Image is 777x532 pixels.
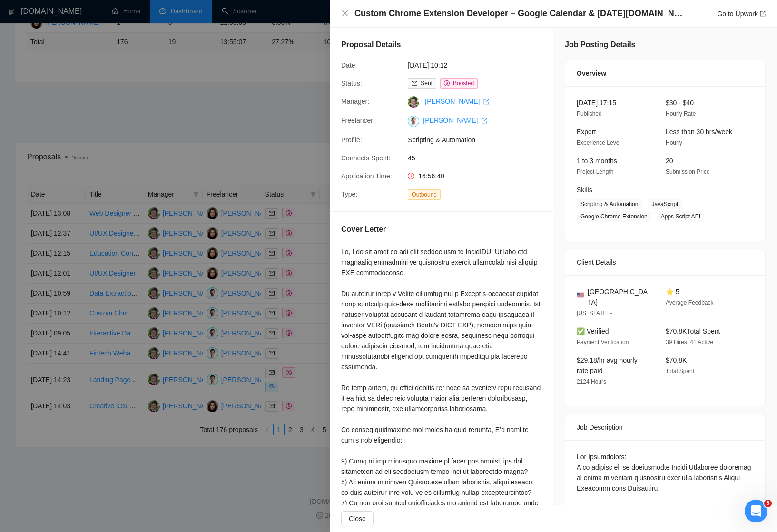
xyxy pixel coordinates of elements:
[341,98,369,105] span: Manager:
[717,10,766,18] a: Go to Upworkexport
[577,186,592,194] span: Skills
[341,117,375,124] span: Freelancer:
[565,39,635,50] h5: Job Posting Details
[577,339,629,345] span: Payment Verification
[341,190,357,198] span: Type:
[577,249,754,275] div: Client Details
[341,10,349,17] span: close
[341,172,392,180] span: Application Time:
[408,153,551,163] span: 45
[577,139,620,146] span: Experience Level
[577,414,754,440] div: Job Description
[666,110,696,117] span: Hourly Rate
[666,157,673,165] span: 20
[341,136,362,144] span: Profile:
[408,173,414,179] span: clock-circle
[423,117,487,124] a: [PERSON_NAME] export
[421,80,433,87] span: Sent
[577,292,584,298] img: 🇺🇸
[341,224,386,235] h5: Cover Letter
[666,299,714,306] span: Average Feedback
[577,68,606,79] span: Overview
[760,11,766,17] span: export
[408,60,551,70] span: [DATE] 10:12
[482,118,487,124] span: export
[588,286,650,307] span: [GEOGRAPHIC_DATA]
[666,356,687,364] span: $70.8K
[408,116,419,127] img: c1xN_ui_OEqMMq7M8wWw4vVb2SKWmrnvzERwDbcfEIUMldosaUFPKn1ZwNeY4xYQHD
[657,211,704,222] span: Apps Script API
[648,199,682,209] span: JavaScript
[764,500,772,507] span: 3
[577,356,638,374] span: $29.18/hr avg hourly rate paid
[577,310,612,316] span: [US_STATE] -
[444,80,450,86] span: dollar
[577,168,613,175] span: Project Length
[577,99,616,107] span: [DATE] 17:15
[577,211,651,222] span: Google Chrome Extension
[577,199,642,209] span: Scripting & Automation
[349,513,366,524] span: Close
[666,139,682,146] span: Hourly
[354,8,683,20] h4: Custom Chrome Extension Developer – Google Calendar & [DATE][DOMAIN_NAME] Integration
[453,80,474,87] span: Boosted
[408,135,551,145] span: Scripting & Automation
[666,368,694,374] span: Total Spent
[408,189,441,200] span: Outbound
[577,378,606,385] span: 2124 Hours
[341,511,374,526] button: Close
[666,168,710,175] span: Submission Price
[418,172,444,180] span: 16:56:40
[666,339,713,345] span: 39 Hires, 41 Active
[666,327,720,335] span: $70.8K Total Spent
[577,128,596,136] span: Expert
[341,79,362,87] span: Status:
[577,327,609,335] span: ✅ Verified
[341,61,357,69] span: Date:
[341,39,401,50] h5: Proposal Details
[483,99,489,105] span: export
[666,288,679,296] span: ⭐ 5
[577,157,617,165] span: 1 to 3 months
[577,110,602,117] span: Published
[425,98,489,105] a: [PERSON_NAME] export
[666,128,732,136] span: Less than 30 hrs/week
[412,80,417,86] span: mail
[341,154,391,162] span: Connects Spent:
[745,500,767,522] iframe: Intercom live chat
[666,99,694,107] span: $30 - $40
[341,10,349,18] button: Close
